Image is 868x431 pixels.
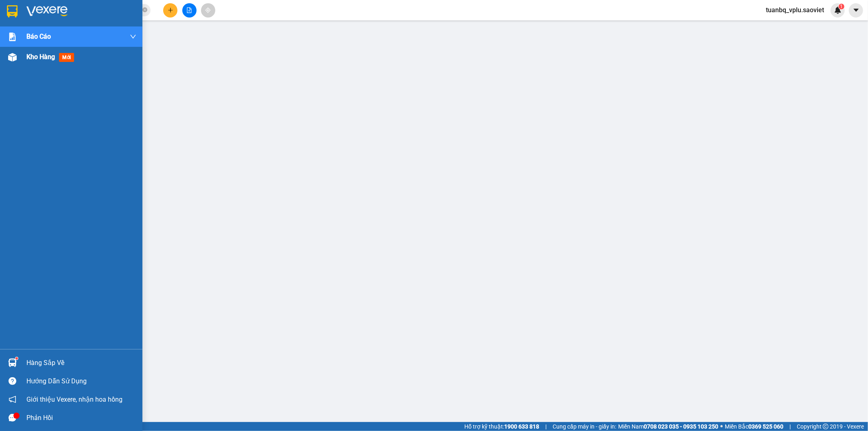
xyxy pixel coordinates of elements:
div: Hàng sắp về [26,357,136,369]
span: | [789,422,791,431]
img: logo-vxr [7,5,17,18]
span: close-circle [142,7,147,14]
span: down [130,33,136,40]
span: plus [168,7,173,13]
sup: 1 [15,357,18,360]
span: Báo cáo [26,31,51,42]
button: aim [201,3,215,18]
span: Hỗ trợ kỹ thuật: [464,422,539,431]
span: Giới thiệu Vexere, nhận hoa hồng [26,394,122,405]
span: Miền Nam [618,422,718,431]
span: Kho hàng [26,53,55,61]
span: file-add [186,7,192,13]
img: icon-new-feature [834,7,842,14]
button: plus [163,3,177,18]
span: | [545,422,547,431]
span: message [9,414,16,422]
span: Cung cấp máy in - giấy in: [553,422,616,431]
span: Miền Bắc [725,422,783,431]
span: question-circle [9,377,16,385]
strong: 0708 023 035 - 0935 103 250 [644,423,718,430]
img: warehouse-icon [8,53,17,62]
span: notification [9,396,16,403]
span: mới [59,53,74,62]
span: aim [205,7,211,13]
img: warehouse-icon [8,358,17,367]
strong: 0369 525 060 [748,423,783,430]
div: Phản hồi [26,412,136,424]
div: Hướng dẫn sử dụng [26,375,136,387]
sup: 1 [839,4,844,9]
span: close-circle [142,7,147,12]
button: caret-down [849,3,863,18]
span: caret-down [853,7,860,14]
span: 1 [840,4,843,9]
button: file-add [182,3,197,18]
span: tuanbq_vplu.saoviet [759,5,831,15]
strong: 1900 633 818 [504,423,539,430]
span: copyright [823,424,829,429]
img: solution-icon [8,33,17,41]
span: ⚪️ [720,425,723,428]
